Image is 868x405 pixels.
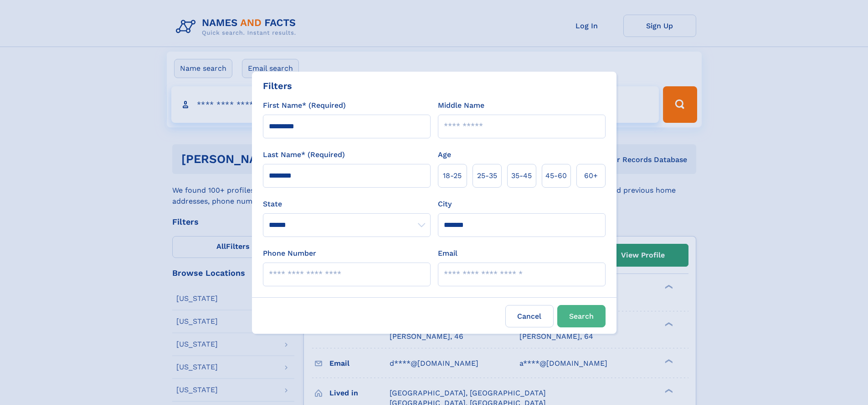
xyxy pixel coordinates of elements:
span: 35‑45 [511,170,532,181]
label: Middle Name [438,100,484,111]
button: Search [557,305,606,327]
label: Last Name* (Required) [263,149,345,160]
label: Cancel [505,305,554,327]
label: Age [438,149,451,160]
label: First Name* (Required) [263,100,346,111]
div: Filters [263,79,292,93]
span: 25‑35 [477,170,497,181]
span: 60+ [584,170,598,181]
span: 18‑25 [443,170,462,181]
label: City [438,199,452,210]
label: Phone Number [263,248,316,259]
label: State [263,199,431,210]
label: Email [438,248,457,259]
span: 45‑60 [545,170,567,181]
